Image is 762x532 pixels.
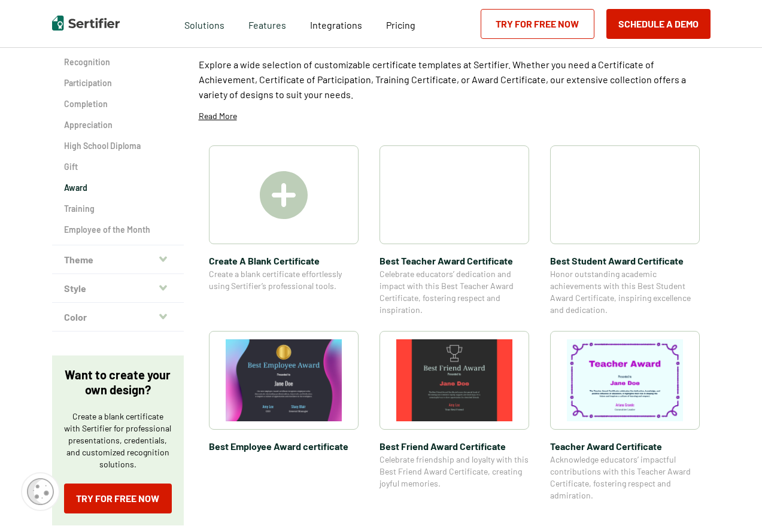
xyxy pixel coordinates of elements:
span: Best Teacher Award Certificate​ [380,253,529,268]
a: Recognition [64,56,172,68]
a: Integrations [310,16,362,31]
span: Celebrate friendship and loyalty with this Best Friend Award Certificate, creating joyful memories. [380,454,529,490]
img: Best Teacher Award Certificate​ [396,154,512,236]
span: Create a blank certificate effortlessly using Sertifier’s professional tools. [209,268,359,292]
span: Best Student Award Certificate​ [550,253,700,268]
img: Create A Blank Certificate [260,171,308,219]
span: Create A Blank Certificate [209,253,359,268]
a: Participation [64,77,172,89]
img: Best Friend Award Certificate​ [396,339,512,421]
span: Best Employee Award certificate​ [209,439,359,454]
p: Read More [199,110,237,122]
span: Honor outstanding academic achievements with this Best Student Award Certificate, inspiring excel... [550,268,700,316]
a: Appreciation [64,119,172,131]
button: Theme [52,245,184,274]
a: High School Diploma [64,140,172,152]
iframe: Chat Widget [702,475,762,532]
a: Best Student Award Certificate​Best Student Award Certificate​Honor outstanding academic achievem... [550,145,700,316]
p: Create a blank certificate with Sertifier for professional presentations, credentials, and custom... [64,411,172,470]
a: Best Friend Award Certificate​Best Friend Award Certificate​Celebrate friendship and loyalty with... [380,331,529,501]
img: Best Employee Award certificate​ [226,339,342,421]
img: Sertifier | Digital Credentialing Platform [52,16,120,31]
a: Try for Free Now [481,9,594,39]
p: Explore a wide selection of customizable certificate templates at Sertifier. Whether you need a C... [199,57,711,102]
span: Features [248,16,286,31]
span: Best Friend Award Certificate​ [380,439,529,454]
a: Training [64,203,172,215]
span: Pricing [386,19,415,31]
span: Acknowledge educators’ impactful contributions with this Teacher Award Certificate, fostering res... [550,454,700,501]
a: Pricing [386,16,415,31]
a: Teacher Award CertificateTeacher Award CertificateAcknowledge educators’ impactful contributions ... [550,331,700,501]
img: Teacher Award Certificate [567,339,683,421]
button: Style [52,274,184,303]
a: Best Teacher Award Certificate​Best Teacher Award Certificate​Celebrate educators’ dedication and... [380,145,529,316]
button: Color [52,303,184,332]
a: Award [64,182,172,194]
button: Schedule a Demo [606,9,711,39]
a: Employee of the Month [64,224,172,236]
span: Integrations [310,19,362,31]
a: Completion [64,98,172,110]
a: Best Employee Award certificate​Best Employee Award certificate​ [209,331,359,501]
span: Teacher Award Certificate [550,439,700,454]
span: Solutions [184,16,224,31]
div: Category [52,35,184,245]
img: Best Student Award Certificate​ [567,154,683,236]
img: Cookie Popup Icon [27,478,54,505]
a: Try for Free Now [64,484,172,513]
a: Gift [64,161,172,173]
span: Celebrate educators’ dedication and impact with this Best Teacher Award Certificate, fostering re... [380,268,529,316]
p: Want to create your own design? [64,367,172,397]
